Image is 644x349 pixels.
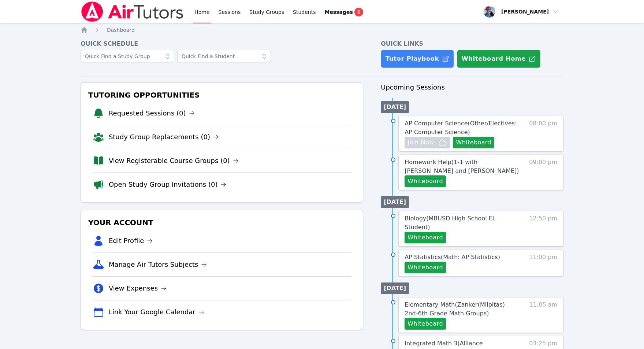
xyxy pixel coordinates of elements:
a: View Registerable Course Groups (0) [109,156,239,166]
span: 09:00 pm [529,158,557,187]
span: Messages [325,8,353,16]
input: Quick Find a Student [177,50,271,63]
a: AP Statistics(Math: AP Statistics) [405,253,500,262]
h3: Tutoring Opportunities [87,88,357,102]
span: 12:50 pm [529,214,557,243]
button: Whiteboard [405,318,446,330]
a: Elementary Math(Zanker(Milpitas) 2nd-6th Grade Math Groups) [405,300,519,318]
span: 11:05 am [529,300,558,330]
a: AP Computer Science(Other/Electives: AP Computer Science) [405,119,519,137]
span: Dashboard [107,27,135,33]
span: 1 [354,8,363,16]
button: Join Now [405,137,450,148]
h4: Quick Schedule [81,39,363,48]
button: Whiteboard Home [457,50,541,68]
span: AP Computer Science ( Other/Electives: AP Computer Science ) [405,120,517,136]
h3: Your Account [87,216,357,229]
a: Requested Sessions (0) [109,108,195,118]
a: Tutor Playbook [381,50,454,68]
button: Whiteboard [405,232,446,243]
button: Whiteboard [405,262,446,273]
h4: Quick Links [381,39,563,48]
span: 11:00 pm [529,253,557,273]
a: Study Group Replacements (0) [109,132,219,142]
span: AP Statistics ( Math: AP Statistics ) [405,254,500,261]
input: Quick Find a Study Group [81,50,174,63]
a: Biology(MBUSD High School EL Student) [405,214,519,232]
img: Air Tutors [81,1,184,22]
button: Whiteboard [453,137,494,148]
span: Homework Help ( 1-1 with [PERSON_NAME] and [PERSON_NAME] ) [405,159,519,174]
li: [DATE] [381,196,409,208]
span: 08:00 pm [529,119,557,148]
a: Manage Air Tutors Subjects [109,259,207,270]
span: Elementary Math ( Zanker(Milpitas) 2nd-6th Grade Math Groups ) [405,301,505,317]
nav: Breadcrumb [81,26,563,34]
li: [DATE] [381,282,409,294]
a: Homework Help(1-1 with [PERSON_NAME] and [PERSON_NAME]) [405,158,519,175]
a: Open Study Group Invitations (0) [109,179,227,190]
span: Join Now [407,138,434,147]
a: Link Your Google Calendar [109,307,204,317]
a: Edit Profile [109,236,153,246]
a: Dashboard [107,26,135,34]
h3: Upcoming Sessions [381,82,563,92]
a: View Expenses [109,283,167,293]
button: Whiteboard [405,175,446,187]
span: Biology ( MBUSD High School EL Student ) [405,215,495,231]
li: [DATE] [381,101,409,113]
